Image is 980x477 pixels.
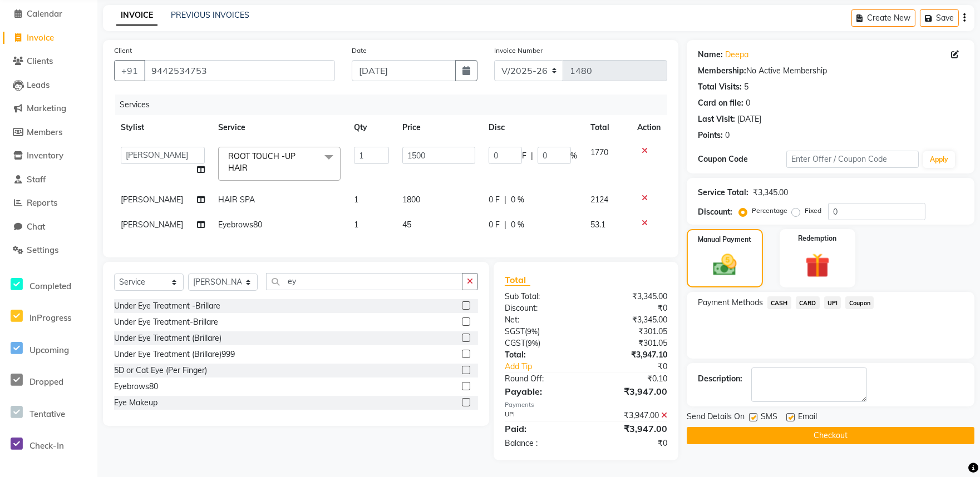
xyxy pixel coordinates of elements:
[504,194,506,206] span: |
[511,219,524,231] span: 0 %
[698,153,786,165] div: Coupon Code
[3,32,95,44] a: Invoice
[586,349,676,361] div: ₹3,947.10
[586,302,676,314] div: ₹0
[266,273,462,290] input: Search or Scan
[3,197,95,210] a: Reports
[746,97,750,109] div: 0
[27,8,62,19] span: Calendar
[798,411,817,425] span: Email
[496,302,586,314] div: Discount:
[3,244,95,257] a: Settings
[601,361,676,372] div: ₹0
[114,397,157,409] div: Eye Makeup
[531,150,533,162] span: |
[144,60,335,81] input: Search by Name/Mobile/Email/Code
[29,345,69,355] span: Upcoming
[496,373,586,385] div: Round Off:
[354,220,358,230] span: 1
[114,349,235,360] div: Under Eye Treatment (Brillare)999
[923,151,955,168] button: Apply
[3,55,95,68] a: Clients
[3,150,95,162] a: Inventory
[114,365,207,376] div: 5D or Cat Eye (Per Finger)
[3,173,95,186] a: Staff
[354,195,358,205] span: 1
[228,151,296,173] span: ROOT TOUCH -UP HAIR
[29,312,71,323] span: InProgress
[27,221,45,232] span: Chat
[845,296,874,309] span: Coupon
[352,46,367,56] label: Date
[402,195,420,205] span: 1800
[121,220,183,230] span: [PERSON_NAME]
[824,296,841,309] span: UPI
[504,219,506,231] span: |
[3,79,95,92] a: Leads
[114,381,158,392] div: Eyebrows80
[631,115,667,140] th: Action
[494,46,543,56] label: Invoice Number
[171,10,249,20] a: PREVIOUS INVOICES
[496,291,586,302] div: Sub Total:
[396,115,481,140] th: Price
[27,245,58,255] span: Settings
[496,385,586,398] div: Payable:
[687,411,745,425] span: Send Details On
[116,6,157,26] a: INVOICE
[29,409,65,419] span: Tentative
[528,339,538,347] span: 9%
[698,373,742,385] div: Description:
[698,130,723,141] div: Points:
[496,410,586,421] div: UPI
[29,281,71,291] span: Completed
[586,291,676,302] div: ₹3,345.00
[114,316,218,328] div: Under Eye Treatment-Brillare
[706,251,745,279] img: _cash.svg
[591,147,609,157] span: 1770
[496,337,586,349] div: ( )
[27,174,46,185] span: Staff
[218,195,255,205] span: HAIR SPA
[505,274,530,286] span: Total
[114,60,145,81] button: +91
[496,438,586,449] div: Balance :
[482,115,584,140] th: Disc
[27,197,57,208] span: Reports
[797,250,838,281] img: _gift.svg
[496,349,586,361] div: Total:
[796,296,820,309] span: CARD
[511,194,524,206] span: 0 %
[496,326,586,337] div: ( )
[248,163,253,173] a: x
[115,95,676,115] div: Services
[586,326,676,337] div: ₹301.05
[698,65,746,77] div: Membership:
[114,46,132,56] label: Client
[496,314,586,326] div: Net:
[737,113,761,125] div: [DATE]
[211,115,347,140] th: Service
[114,300,220,312] div: Under Eye Treatment -Brillare
[27,127,62,137] span: Members
[3,221,95,233] a: Chat
[584,115,631,140] th: Total
[496,361,601,372] a: Add Tip
[505,326,525,336] span: SGST
[27,79,50,90] span: Leads
[3,102,95,115] a: Marketing
[851,9,915,27] button: Create New
[402,220,411,230] span: 45
[586,337,676,349] div: ₹301.05
[489,194,500,206] span: 0 F
[698,187,748,198] div: Service Total:
[3,8,95,21] a: Calendar
[744,81,748,93] div: 5
[591,195,609,205] span: 2124
[27,150,63,161] span: Inventory
[698,297,763,309] span: Payment Methods
[805,206,821,216] label: Fixed
[753,187,788,198] div: ₹3,345.00
[29,376,63,387] span: Dropped
[725,49,748,61] a: Deepa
